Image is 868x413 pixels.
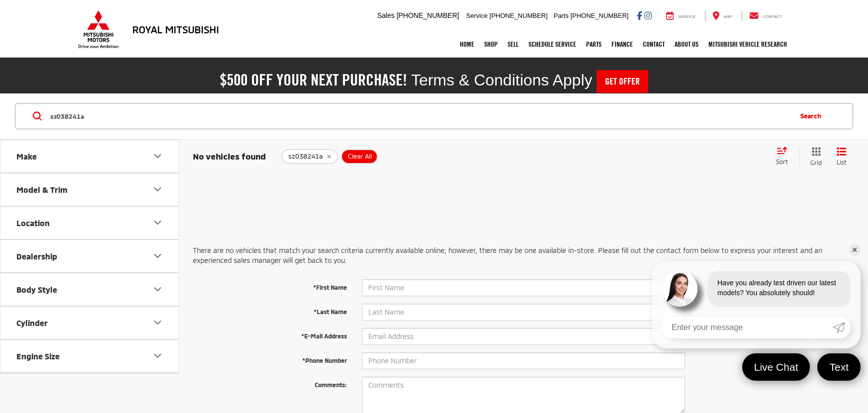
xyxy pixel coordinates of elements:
a: Facebook: Click to visit our Facebook page [637,11,642,19]
span: Terms & Conditions Apply [411,71,593,89]
a: Schedule Service: Opens in a new tab [523,32,581,57]
a: Service [659,11,703,21]
h3: Royal Mitsubishi [132,24,219,35]
div: Body Style [16,285,57,294]
div: Cylinder [16,318,48,328]
button: DealershipDealership [0,240,179,272]
span: No vehicles found [193,151,266,161]
span: [PHONE_NUMBER] [570,12,628,19]
a: Contact [742,11,789,21]
span: Contact [763,14,782,19]
div: Body Style [152,283,164,295]
span: Service [678,14,695,19]
label: Comments: [185,377,354,389]
div: Model & Trim [152,183,164,195]
input: Email Address [362,328,685,345]
label: *Last Name [185,304,354,316]
a: Map [705,11,740,21]
input: Enter your message [662,317,833,338]
span: Service [466,12,488,19]
span: Text [824,360,854,374]
span: sz038241a [288,153,323,161]
span: [PHONE_NUMBER] [397,11,459,19]
input: Search by Make, Model, or Keyword [49,104,790,128]
div: Model & Trim [16,185,68,194]
div: Make [152,150,164,162]
div: Have you already test driven our latest models? You absolutely should! [707,271,851,307]
span: [PHONE_NUMBER] [490,12,548,19]
button: List View [829,147,854,167]
div: Engine Size [16,351,60,361]
span: Parts [553,12,568,19]
a: Home [455,32,479,57]
a: Shop [479,32,503,57]
span: Sort [776,158,788,165]
img: Mitsubishi [76,10,121,49]
input: Last Name [362,304,685,321]
button: CylinderCylinder [0,307,179,339]
img: Agent profile photo [662,271,697,307]
label: *E-Mail Address [185,328,354,340]
div: Location [16,218,50,228]
a: Contact [638,32,670,57]
a: Mitsubishi Vehicle Research [703,32,792,57]
div: Dealership [16,251,57,261]
span: Clear All [348,153,372,161]
button: MakeMake [0,140,179,172]
div: Location [152,217,164,229]
a: Get Offer [597,70,648,93]
a: Submit [833,317,851,338]
span: Grid [810,159,822,167]
button: Select sort value [771,147,799,166]
button: LocationLocation [0,207,179,239]
button: remove sz038241a [281,149,338,164]
button: Engine SizeEngine Size [0,340,179,372]
span: Sales [377,11,395,19]
span: Map [724,14,732,19]
span: Live Chat [749,360,803,374]
a: Parts: Opens in a new tab [581,32,607,57]
button: Transmission [0,373,179,406]
input: First Name [362,279,685,296]
div: Cylinder [152,317,164,329]
a: About Us [670,32,703,57]
label: *Phone Number [185,352,354,365]
h2: $500 off your next purchase! [220,73,407,87]
div: Make [16,152,37,161]
a: Instagram: Click to visit our Instagram page [644,11,652,19]
button: Clear All [341,149,378,164]
div: Dealership [152,250,164,262]
button: Grid View [799,147,829,167]
button: Search [790,104,836,129]
input: Phone Number [362,352,685,369]
button: Body StyleBody Style [0,273,179,306]
a: Text [817,353,861,381]
button: Model & TrimModel & Trim [0,173,179,206]
a: Finance [607,32,638,57]
span: List [837,158,847,166]
div: Engine Size [152,350,164,362]
p: There are no vehicles that match your search criteria currently available online; however, there ... [193,246,854,265]
a: Sell [503,32,523,57]
label: *First Name [185,279,354,292]
a: Live Chat [742,353,810,381]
